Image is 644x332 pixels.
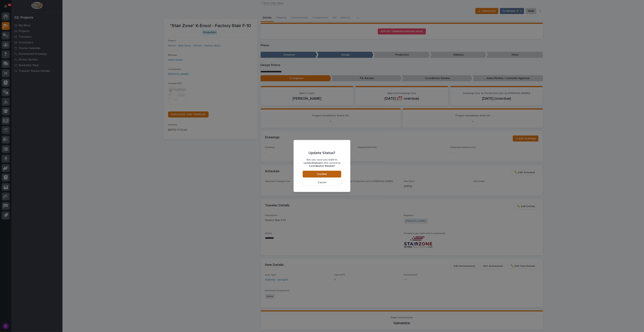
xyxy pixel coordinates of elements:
[303,179,341,186] button: Cancel
[309,151,335,155] p: Update Status?
[318,181,326,184] span: Cancel
[309,165,334,167] b: Coordinator Review
[317,172,327,176] span: Confirm
[303,171,341,178] button: Confirm
[303,158,341,168] p: Are you sure you want to update on this record to ?
[312,162,320,164] b: Status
